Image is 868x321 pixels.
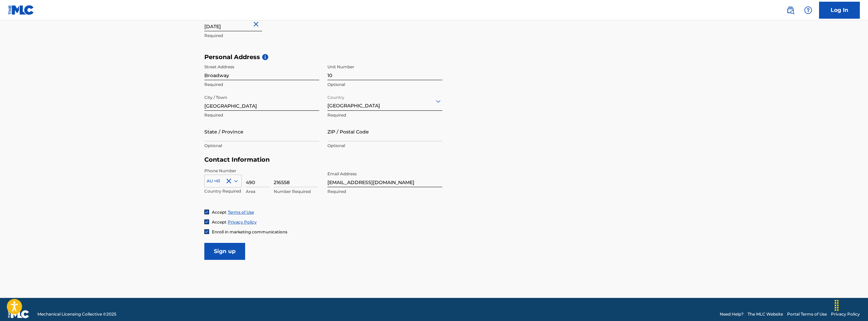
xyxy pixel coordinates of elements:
[327,90,344,101] label: Country
[327,143,442,149] p: Optional
[204,188,242,194] p: Country Required
[786,6,795,14] img: search
[327,82,442,88] p: Optional
[204,82,319,88] p: Required
[834,288,868,321] div: Sohbet Aracı
[819,2,860,19] a: Log In
[831,295,842,316] div: Sürükle
[205,220,209,224] img: checkbox
[720,311,744,317] a: Need Help?
[787,311,827,317] a: Portal Terms of Use
[262,54,268,60] span: i
[212,219,226,225] span: Accept
[204,156,442,164] h5: Contact Information
[204,33,319,39] p: Required
[252,14,262,35] button: Close
[228,219,257,225] a: Privacy Policy
[834,288,868,321] iframe: Chat Widget
[212,229,287,234] span: Enroll in marketing communications
[784,3,797,17] a: Public Search
[327,189,442,195] p: Required
[204,53,664,61] h5: Personal Address
[204,243,245,260] input: Sign up
[327,112,442,118] p: Required
[212,210,226,215] span: Accept
[204,143,319,149] p: Optional
[204,112,319,118] p: Required
[748,311,783,317] a: The MLC Website
[274,189,318,195] p: Number Required
[8,310,29,318] img: logo
[804,6,812,14] img: help
[205,210,209,214] img: checkbox
[205,230,209,234] img: checkbox
[327,93,442,109] div: [GEOGRAPHIC_DATA]
[37,311,116,317] span: Mechanical Licensing Collective © 2025
[8,5,34,15] img: MLC Logo
[831,311,860,317] a: Privacy Policy
[228,210,254,215] a: Terms of Use
[801,3,815,17] div: Help
[246,189,270,195] p: Area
